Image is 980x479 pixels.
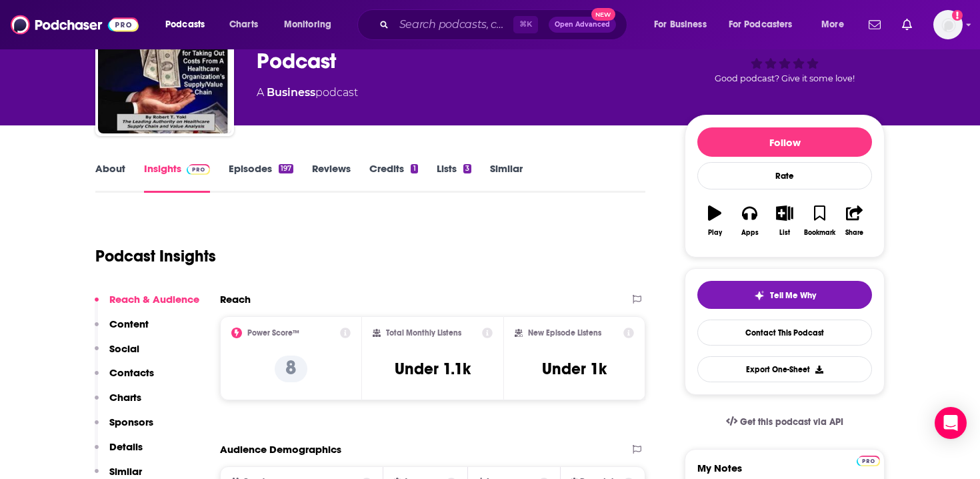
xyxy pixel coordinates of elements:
[715,406,854,438] a: Get this podcast via API
[156,14,222,35] button: open menu
[229,162,293,193] a: Episodes197
[767,197,802,245] button: List
[109,391,141,404] p: Charts
[754,290,765,301] img: tell me why sparkle
[144,162,210,193] a: InsightsPodchaser Pro
[11,12,139,37] img: Podchaser - Follow, Share and Rate Podcasts
[715,73,855,83] span: Good podcast? Give it some love!
[257,85,358,101] div: A podcast
[394,14,513,35] input: Search podcasts, credits, & more...
[857,454,880,466] a: Pro website
[740,416,843,428] span: Get this podcast via API
[395,359,471,379] h3: Under 1.1k
[95,162,125,193] a: About
[95,342,139,367] button: Social
[109,440,143,453] p: Details
[220,293,251,306] h2: Reach
[802,197,837,245] button: Bookmark
[411,164,417,173] div: 1
[312,162,351,193] a: Reviews
[933,10,963,39] button: Show profile menu
[109,293,199,306] p: Reach & Audience
[95,318,149,342] button: Content
[697,162,872,189] div: Rate
[247,328,299,338] h2: Power Score™
[463,164,471,173] div: 3
[837,197,872,245] button: Share
[770,290,816,301] span: Tell Me Why
[109,366,154,379] p: Contacts
[95,366,154,391] button: Contacts
[697,320,872,346] a: Contact This Podcast
[697,281,872,309] button: tell me why sparkleTell Me Why
[386,328,461,338] h2: Total Monthly Listens
[95,246,216,266] h1: Podcast Insights
[845,229,863,237] div: Share
[220,443,341,456] h2: Audience Demographics
[935,407,967,439] div: Open Intercom Messenger
[812,14,861,35] button: open menu
[863,13,886,36] a: Show notifications dropdown
[370,9,640,40] div: Search podcasts, credits, & more...
[654,15,707,34] span: For Business
[109,318,149,330] p: Content
[275,356,307,382] p: 8
[779,229,790,237] div: List
[95,416,153,440] button: Sponsors
[821,15,844,34] span: More
[437,162,471,193] a: Lists3
[95,440,143,465] button: Details
[697,197,732,245] button: Play
[732,197,767,245] button: Apps
[933,10,963,39] span: Logged in as DoraMarie4
[95,293,199,318] button: Reach & Audience
[165,15,205,34] span: Podcasts
[697,356,872,382] button: Export One-Sheet
[549,17,616,33] button: Open AdvancedNew
[720,14,812,35] button: open menu
[708,229,722,237] div: Play
[804,229,835,237] div: Bookmark
[591,8,615,21] span: New
[109,342,139,355] p: Social
[685,9,885,92] div: 8Good podcast? Give it some love!
[109,465,142,478] p: Similar
[952,10,963,21] svg: Add a profile image
[284,15,331,34] span: Monitoring
[897,13,917,36] a: Show notifications dropdown
[187,164,210,175] img: Podchaser Pro
[741,229,759,237] div: Apps
[95,391,141,416] button: Charts
[267,86,315,99] a: Business
[275,14,349,35] button: open menu
[279,164,293,173] div: 197
[369,162,417,193] a: Credits1
[542,359,607,379] h3: Under 1k
[729,15,793,34] span: For Podcasters
[490,162,523,193] a: Similar
[645,14,723,35] button: open menu
[857,456,880,466] img: Podchaser Pro
[528,328,601,338] h2: New Episode Listens
[229,15,258,34] span: Charts
[555,21,610,28] span: Open Advanced
[109,416,153,428] p: Sponsors
[221,14,266,35] a: Charts
[697,127,872,157] button: Follow
[513,16,538,33] span: ⌘ K
[933,10,963,39] img: User Profile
